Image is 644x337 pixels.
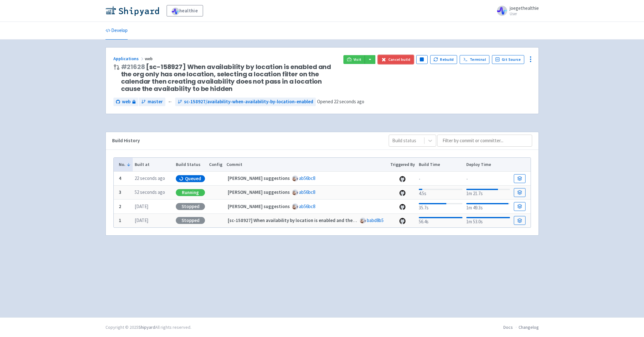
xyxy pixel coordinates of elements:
[514,202,525,211] a: Build Details
[334,99,364,105] time: 22 seconds ago
[419,174,462,183] div: -
[503,324,513,330] a: Docs
[145,56,154,61] span: web
[105,324,191,331] div: Copyright © 2025 All rights reserved.
[466,202,510,212] div: 1m 49.3s
[135,203,148,209] time: [DATE]
[514,174,525,183] a: Build Details
[354,57,362,62] span: Visit
[207,158,225,172] th: Config
[184,98,313,105] span: sc-158927/availability-when-availability-by-location-enabled
[135,175,165,181] time: 22 seconds ago
[299,175,315,181] a: ab56bc8
[135,217,148,223] time: [DATE]
[185,175,201,182] span: Queued
[121,63,339,92] span: [sc-158927] When availability by location is enabled and the org only has one location, selecting...
[419,202,462,212] div: 35.7s
[299,189,315,195] a: ab56bc8
[519,324,539,330] a: Changelog
[492,55,525,64] a: Git Source
[167,5,203,16] a: healthie
[466,216,510,226] div: 1m 53.0s
[176,189,205,196] div: Running
[105,22,128,40] a: Develop
[119,161,131,168] button: No.
[417,158,464,172] th: Build Time
[378,55,414,64] button: Cancel build
[228,175,290,181] strong: [PERSON_NAME] suggestions
[510,5,539,11] span: joegethealthie
[514,216,525,225] a: Build Details
[493,6,539,16] a: joegethealthie User
[430,55,457,64] button: Rebuild
[119,217,121,223] b: 1
[419,188,462,197] div: 4.5s
[174,158,207,172] th: Build Status
[343,55,365,64] a: Visit
[168,98,173,105] span: ←
[135,189,165,195] time: 52 seconds ago
[466,174,510,183] div: -
[437,135,532,147] input: Filter by commit or committer...
[224,158,388,172] th: Commit
[119,175,121,181] b: 4
[460,55,489,64] a: Terminal
[228,203,290,209] strong: [PERSON_NAME] suggestions
[416,55,428,64] button: Pause
[175,98,316,106] a: sc-158927/availability-when-availability-by-location-enabled
[119,203,121,209] b: 2
[466,188,510,197] div: 1m 21.7s
[510,12,539,16] small: User
[138,324,155,330] a: Shipyard
[464,158,512,172] th: Deploy Time
[388,158,417,172] th: Triggered By
[317,99,364,105] span: Opened
[113,56,145,61] a: Applications
[176,217,205,224] div: Stopped
[228,189,290,195] strong: [PERSON_NAME] suggestions
[105,6,159,16] img: Shipyard logo
[139,98,165,106] a: master
[514,188,525,197] a: Build Details
[112,137,379,144] div: Build History
[367,217,384,223] a: babd8b5
[119,189,121,195] b: 3
[133,158,174,172] th: Built at
[121,62,145,71] a: #21628
[122,98,131,105] span: web
[299,203,315,209] a: ab56bc8
[113,98,138,106] a: web
[419,216,462,226] div: 56.4s
[176,203,205,210] div: Stopped
[148,98,163,105] span: master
